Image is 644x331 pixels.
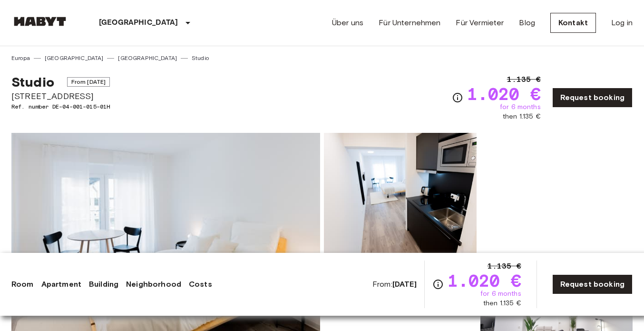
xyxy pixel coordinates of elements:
a: Apartment [41,279,81,290]
a: Europa [11,54,30,62]
a: Für Unternehmen [379,17,440,29]
span: 1.135 € [488,261,521,272]
a: Studio [192,54,209,62]
a: Blog [519,17,535,29]
span: [STREET_ADDRESS] [11,90,110,102]
span: 1.020 € [448,272,521,289]
svg: Check cost overview for full price breakdown. Please note that discounts apply to new joiners onl... [452,92,463,103]
span: for 6 months [480,289,521,299]
span: From [DATE] [67,77,110,87]
span: then 1.135 € [483,299,521,308]
a: Log in [611,17,633,29]
a: Neighborhood [126,279,181,290]
a: Für Vermieter [456,17,504,29]
a: Request booking [552,88,633,108]
img: Habyt [11,17,68,26]
a: Kontakt [550,13,596,33]
img: Picture of unit DE-04-001-015-01H [480,133,633,258]
svg: Check cost overview for full price breakdown. Please note that discounts apply to new joiners onl... [432,279,444,290]
a: [GEOGRAPHIC_DATA] [118,54,177,62]
a: Request booking [552,274,633,294]
b: [DATE] [392,280,417,289]
span: 1.020 € [467,85,541,102]
a: Building [89,279,118,290]
span: Ref. number DE-04-001-015-01H [11,102,110,111]
span: Studio [11,74,54,90]
img: Picture of unit DE-04-001-015-01H [324,133,477,258]
p: [GEOGRAPHIC_DATA] [99,17,178,29]
a: Room [11,279,34,290]
a: [GEOGRAPHIC_DATA] [45,54,104,62]
span: for 6 months [500,102,541,112]
span: From: [372,279,417,290]
span: then 1.135 € [503,112,541,121]
span: 1.135 € [507,74,541,85]
a: Über uns [332,17,363,29]
a: Costs [189,279,212,290]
